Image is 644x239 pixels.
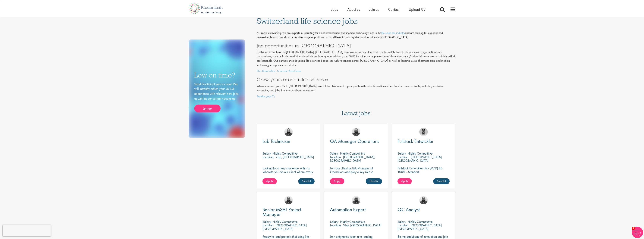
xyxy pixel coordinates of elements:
[330,207,382,212] a: Automation Expert
[340,219,365,224] p: Highly Competitive
[340,151,365,156] p: Highly Competitive
[330,155,341,159] span: Location:
[401,179,408,183] span: Apply
[397,155,409,159] span: Location:
[257,69,456,73] p: |
[298,178,315,184] a: Shortlist
[262,138,290,144] span: Lab Technician
[194,82,239,113] div: Send Proclinical your cv now! We will instantly match your skills & experience with relevant new ...
[397,223,443,231] p: [GEOGRAPHIC_DATA], [GEOGRAPHIC_DATA]
[397,151,406,156] span: Salary
[397,223,409,227] span: Location:
[262,219,271,224] span: Salary
[397,219,406,224] span: Salary
[194,71,239,79] h3: Low on time?
[381,31,405,35] a: life sciences industry
[262,155,274,159] span: Location:
[262,223,308,231] p: [GEOGRAPHIC_DATA], [GEOGRAPHIC_DATA]
[397,207,450,212] a: QC Analyst
[397,138,434,144] span: Fullstack Entwickler
[366,178,382,184] a: Shortlist
[331,7,338,12] a: Jobs
[433,178,450,184] a: Shortlist
[262,207,315,217] a: Senior MSAT Project Manager
[419,128,428,136] img: Timothy Deschamps
[257,16,358,26] span: Switzerland life science jobs
[632,227,643,238] img: Chatbot
[262,166,315,177] p: Looking for a new challenge within a laboratory? Join our client where every experiment brings us...
[257,50,456,67] p: Positioned in the heart of [GEOGRAPHIC_DATA], [GEOGRAPHIC_DATA] is renowned around the world for ...
[330,138,379,144] span: QA Manager Operations
[257,69,275,73] a: Our Basel office
[419,196,428,204] img: Ashley Bennett
[330,166,382,177] p: Join our client as QA Manager of Operations and play a key role in maintaining top-tier quality s...
[277,69,301,73] a: Meet our Basel team
[334,179,341,183] span: Apply
[330,223,341,227] span: Location:
[397,139,450,144] a: Fullstack Entwickler
[276,155,314,159] p: Visp, [GEOGRAPHIC_DATA]
[632,227,635,230] span: 1
[273,151,298,156] p: Highly Competitive
[330,139,382,144] a: QA Manager Operations
[347,7,360,12] a: About us
[330,219,338,224] span: Salary
[257,84,456,93] p: When you send your CV to [GEOGRAPHIC_DATA], we will be able to match your profile with suitable p...
[3,225,51,236] iframe: reCAPTCHA
[352,196,360,204] img: Ashley Bennett
[266,179,273,183] span: Apply
[262,139,315,144] a: Lab Technician
[397,155,443,163] p: [GEOGRAPHIC_DATA], [GEOGRAPHIC_DATA]
[284,196,293,204] img: Ashley Bennett
[397,178,412,184] a: Apply
[369,7,379,12] a: Join us
[330,178,344,184] a: Apply
[330,151,338,156] span: Salary
[262,151,271,156] span: Salary
[408,151,433,156] p: Highly Competitive
[408,219,433,224] p: Highly Competitive
[262,178,277,184] a: Apply
[330,206,366,213] span: Automation Expert
[257,31,456,39] p: At Proclinical Staffing, we are experts in recruiting for biopharmaceutical and medical technolog...
[397,206,420,213] span: QC Analyst
[257,94,275,98] a: Sendus your CV
[343,223,381,227] p: Visp, [GEOGRAPHIC_DATA]
[284,128,293,136] img: Ashley Bennett
[342,101,371,119] h3: Latest jobs
[194,105,221,112] a: Lets go
[330,155,375,163] p: [GEOGRAPHIC_DATA], [GEOGRAPHIC_DATA]
[262,223,274,227] span: Location:
[397,166,450,184] p: Fullstack Entwickler (M/W/D) 80-100% - Standort: [GEOGRAPHIC_DATA], [GEOGRAPHIC_DATA] - Arbeitsze...
[257,43,456,48] h3: Job opportunities in [GEOGRAPHIC_DATA]
[257,77,456,82] h3: Grow your career in life sciences
[352,128,360,136] img: Ashley Bennett
[273,219,298,224] p: Highly Competitive
[409,7,426,12] a: Upload CV
[262,206,301,217] span: Senior MSAT Project Manager
[388,7,399,12] a: Contact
